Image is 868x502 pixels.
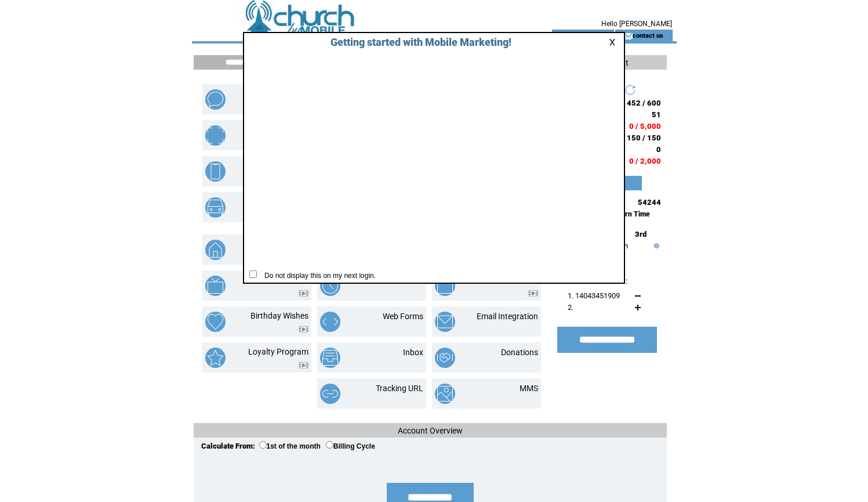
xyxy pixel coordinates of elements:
[638,198,661,207] span: 54244
[569,31,578,41] img: account_icon.gif
[205,312,226,332] img: birthday-wishes.png
[520,384,538,393] a: MMS
[608,210,650,218] span: Eastern Time
[326,442,375,450] label: Billing Cycle
[205,197,226,218] img: vehicle-listing.png
[259,441,267,449] input: 1st of the month
[477,312,538,321] a: Email Integration
[205,161,226,182] img: mobile-websites.png
[299,290,308,297] img: video.png
[320,384,340,404] img: tracking-url.png
[629,157,661,165] span: 0 / 2,000
[299,326,308,333] img: video.png
[248,347,308,356] a: Loyalty Program
[205,125,226,146] img: mobile-coupons.png
[326,441,333,449] input: Billing Cycle
[435,312,455,332] img: email-integration.png
[435,348,455,368] img: donations.png
[259,442,321,450] label: 1st of the month
[383,312,423,321] a: Web Forms
[376,384,423,393] a: Tracking URL
[568,303,573,312] span: 2.
[250,311,308,320] a: Birthday Wishes
[205,89,226,110] img: text-blast.png
[624,31,633,41] img: contact_us_icon.gif
[635,230,647,239] span: 3rd
[651,243,659,248] img: help.gif
[568,291,620,300] span: 1. 14043451909
[259,272,376,280] span: Do not display this on my next login.
[627,133,661,142] span: 150 / 150
[205,276,226,296] img: text-to-screen.png
[398,426,463,435] span: Account Overview
[601,20,672,28] span: Hello [PERSON_NAME]
[627,99,661,107] span: 452 / 600
[528,290,538,297] img: video.png
[629,122,661,131] span: 0 / 5,000
[403,348,423,357] a: Inbox
[201,442,255,450] span: Calculate From:
[205,348,226,368] img: loyalty-program.png
[501,348,538,357] a: Donations
[652,110,661,119] span: 51
[205,240,226,260] img: property-listing.png
[435,276,455,296] img: text-to-win.png
[320,348,340,368] img: inbox.png
[435,384,455,404] img: mms.png
[633,31,663,39] a: contact us
[656,145,661,154] span: 0
[299,362,308,369] img: video.png
[319,36,511,48] span: Getting started with Mobile Marketing!
[320,276,340,296] img: scheduled-tasks.png
[320,312,340,332] img: web-forms.png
